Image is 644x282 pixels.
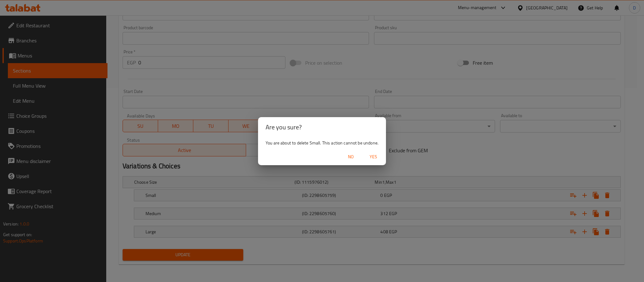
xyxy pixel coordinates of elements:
[266,122,378,132] h2: Are you sure?
[363,151,383,163] button: Yes
[341,151,361,163] button: No
[258,137,386,149] div: You are about to delete Small. This action cannot be undone.
[343,153,358,161] span: No
[366,153,381,161] span: Yes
